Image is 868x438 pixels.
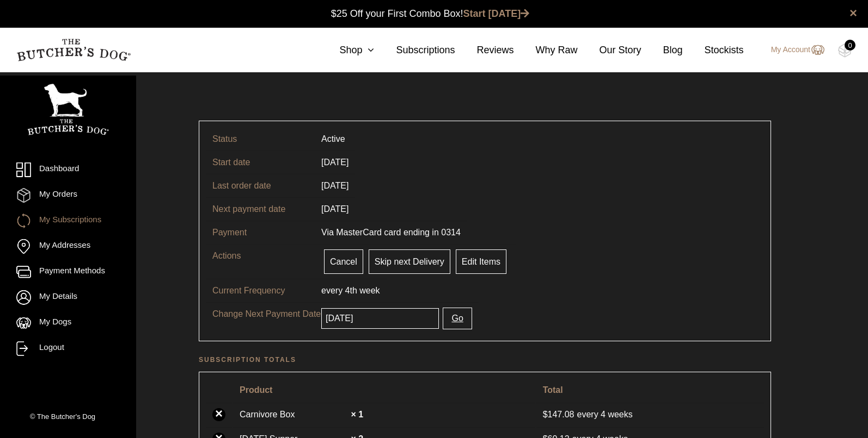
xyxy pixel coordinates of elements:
button: Go [443,308,472,329]
a: Skip next Delivery [369,249,450,274]
a: Dashboard [16,162,120,177]
img: TBD_Cart-Empty.png [838,43,852,58]
th: Product [233,379,535,402]
a: Carnivore Box [240,408,349,421]
td: every 4 weeks [536,403,765,426]
td: [DATE] [315,174,355,197]
td: Actions [206,244,315,279]
span: week [359,286,380,295]
a: Payment Methods [16,265,120,279]
td: Status [206,128,315,151]
a: Start [DATE] [463,8,530,19]
h2: Subscription totals [199,354,771,365]
td: Active [315,128,352,151]
a: My Details [16,290,120,305]
strong: × 1 [351,410,363,419]
a: Blog [641,43,683,58]
td: Payment [206,221,315,244]
div: 0 [845,40,855,51]
p: Current Frequency [212,284,321,297]
img: TBD_Portrait_Logo_White.png [27,84,109,135]
td: Next payment date [206,197,315,221]
a: My Account [760,43,824,57]
a: My Addresses [16,239,120,254]
span: every 4th [321,286,357,295]
p: Change Next Payment Date [212,308,321,321]
a: close [849,7,857,20]
a: Stockists [683,43,744,58]
span: $ [543,410,548,419]
span: 147.08 [543,410,577,419]
td: Start date [206,151,315,174]
td: Last order date [206,174,315,197]
a: Shop [317,43,374,58]
a: Logout [16,341,120,356]
a: Subscriptions [374,43,455,58]
td: [DATE] [315,197,355,221]
td: [DATE] [315,151,355,174]
a: Cancel [324,249,363,274]
span: Via MasterCard card ending in 0314 [321,228,461,237]
a: My Subscriptions [16,214,120,228]
a: × [212,408,225,421]
a: Why Raw [514,43,578,58]
th: Total [536,379,765,402]
a: My Orders [16,188,120,203]
a: Our Story [578,43,641,58]
a: Reviews [455,43,514,58]
a: Edit Items [456,249,506,274]
a: My Dogs [16,316,120,330]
